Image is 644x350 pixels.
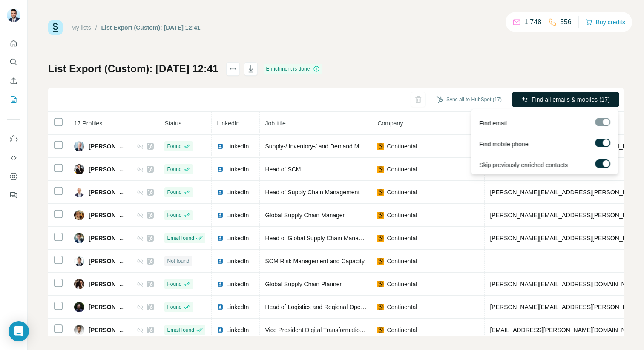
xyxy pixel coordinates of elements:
span: Continental [387,234,417,242]
span: Continental [387,257,417,265]
a: My lists [71,24,91,31]
span: Job title [265,120,285,127]
button: Enrich CSV [7,73,20,88]
span: Find mobile phone [479,140,528,148]
span: Not found [167,257,189,265]
span: Continental [387,303,417,311]
button: Dashboard [7,169,20,184]
span: [PERSON_NAME] [89,280,128,288]
span: Found [167,142,181,150]
span: Status [164,120,181,127]
button: My lists [7,92,20,107]
img: company-logo [377,143,384,150]
button: Search [7,54,20,70]
span: [PERSON_NAME] [89,142,128,151]
div: Enrichment is done [264,64,323,74]
img: Avatar [74,233,84,243]
img: company-logo [377,212,384,219]
img: company-logo [377,258,384,265]
span: Continental [387,211,417,219]
span: Find email [479,119,507,128]
button: Feedback [7,188,20,203]
span: Continental [387,326,417,334]
span: LinkedIn [226,326,249,334]
span: Continental [387,188,417,196]
span: LinkedIn [226,211,249,219]
img: Surfe Logo [48,20,63,35]
span: [PERSON_NAME] [89,326,128,334]
span: LinkedIn [217,120,239,127]
span: Head of Global Supply Chain Management (SCM) Governance, Group Sector ContiTech [265,235,498,242]
img: company-logo [377,189,384,196]
div: List Export (Custom): [DATE] 12:41 [101,23,201,32]
span: 17 Profiles [74,120,102,127]
span: [PERSON_NAME] [89,211,128,219]
img: Avatar [74,279,84,289]
p: 1,748 [524,17,541,27]
span: Head of Logistics and Regional Operations EMEA [265,304,397,310]
span: Vice President Digital Transformation Operations, SCM & Quality [265,327,436,333]
span: LinkedIn [226,142,249,151]
button: actions [226,62,240,76]
img: Avatar [74,141,84,151]
span: Company [377,120,403,127]
img: Avatar [74,302,84,312]
img: LinkedIn logo [217,212,224,219]
div: Open Intercom Messenger [9,321,29,341]
span: LinkedIn [226,234,249,242]
span: [PERSON_NAME][EMAIL_ADDRESS][DOMAIN_NAME] [490,281,640,287]
img: LinkedIn logo [217,281,224,287]
span: Found [167,280,181,288]
img: Avatar [74,256,84,266]
img: LinkedIn logo [217,235,224,242]
img: LinkedIn logo [217,327,224,333]
li: / [95,23,97,32]
span: LinkedIn [226,257,249,265]
span: [PERSON_NAME] [89,303,128,311]
span: Found [167,165,181,173]
button: Quick start [7,36,20,51]
img: LinkedIn logo [217,143,224,150]
span: Head of Supply Chain Management [265,189,359,196]
img: Avatar [74,187,84,197]
span: Skip previously enriched contacts [479,161,568,169]
span: LinkedIn [226,188,249,196]
span: Continental [387,280,417,288]
img: company-logo [377,281,384,287]
span: Found [167,211,181,219]
span: Find all emails & mobiles (17) [532,95,610,104]
span: SCM Risk Management and Capacity [265,258,364,265]
span: LinkedIn [226,165,249,174]
span: LinkedIn [226,303,249,311]
img: company-logo [377,304,384,310]
span: [EMAIL_ADDRESS][PERSON_NAME][DOMAIN_NAME] [490,327,640,333]
button: Use Surfe on LinkedIn [7,131,20,147]
button: Use Surfe API [7,150,20,165]
span: Global Supply Chain Planner [265,281,342,287]
span: Continental [387,165,417,174]
span: Found [167,188,181,196]
img: LinkedIn logo [217,304,224,310]
img: Avatar [74,325,84,335]
span: [PERSON_NAME] [89,234,128,242]
button: Find all emails & mobiles (17) [512,92,619,107]
p: 556 [560,17,572,27]
img: LinkedIn logo [217,189,224,196]
span: LinkedIn [226,280,249,288]
span: Email found [167,234,194,242]
h1: List Export (Custom): [DATE] 12:41 [48,62,218,76]
img: company-logo [377,327,384,333]
img: company-logo [377,166,384,173]
span: Email found [167,326,194,334]
img: LinkedIn logo [217,258,224,265]
span: Supply-/ Inventory-/ and Demand Manager [265,143,378,150]
img: company-logo [377,235,384,242]
img: Avatar [74,164,84,174]
span: Head of SCM [265,166,301,173]
button: Sync all to HubSpot (17) [430,93,508,106]
span: Found [167,303,181,311]
span: [PERSON_NAME] [89,165,128,174]
span: [PERSON_NAME] [89,188,128,196]
span: Global Supply Chain Manager [265,212,345,219]
span: Continental [387,142,417,151]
